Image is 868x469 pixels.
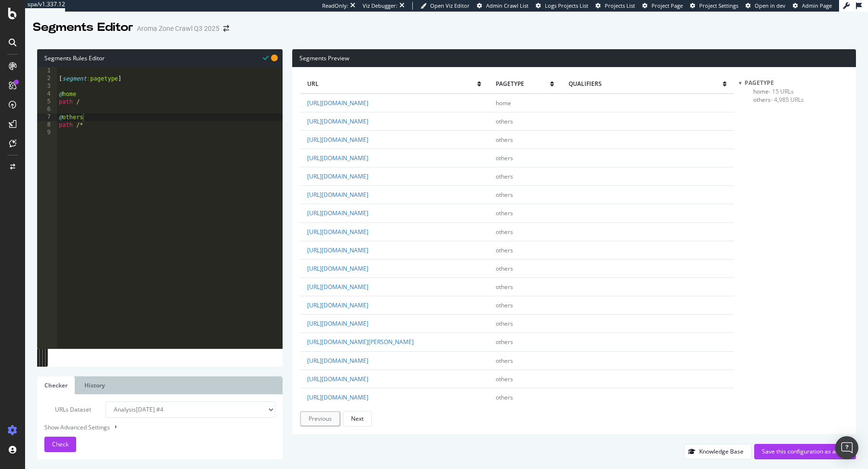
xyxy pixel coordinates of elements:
[745,79,774,87] span: pagetype
[37,67,57,75] div: 1
[307,338,414,346] a: [URL][DOMAIN_NAME][PERSON_NAME]
[263,53,269,62] span: Syntax is valid
[307,246,368,254] a: [URL][DOMAIN_NAME]
[52,440,68,448] span: Check
[496,99,511,107] span: home
[307,375,368,383] a: [URL][DOMAIN_NAME]
[44,437,76,452] button: Check
[496,172,513,180] span: others
[762,447,848,455] div: Save this configuration as active
[536,2,588,10] a: Logs Projects List
[37,113,57,121] div: 7
[746,2,786,10] a: Open in dev
[307,154,368,162] a: [URL][DOMAIN_NAME]
[307,172,368,180] a: [URL][DOMAIN_NAME]
[496,393,513,401] span: others
[33,19,133,36] div: Segments Editor
[477,2,529,10] a: Admin Crawl List
[307,117,368,125] a: [URL][DOMAIN_NAME]
[223,25,229,32] div: arrow-right-arrow-left
[37,75,57,83] div: 2
[496,319,513,328] span: others
[642,2,683,10] a: Project Page
[486,2,529,9] span: Admin Crawl List
[430,2,470,9] span: Open Viz Editor
[802,2,832,9] span: Admin Page
[690,2,738,10] a: Project Settings
[684,444,752,459] button: Knowledge Base
[37,401,98,418] label: URLs Dataset
[753,96,804,104] span: Click to filter pagetype on others
[699,2,738,9] span: Project Settings
[343,411,372,427] button: Next
[545,2,588,9] span: Logs Projects List
[37,90,57,98] div: 4
[496,209,513,217] span: others
[307,264,368,273] a: [URL][DOMAIN_NAME]
[37,423,268,432] div: Show Advanced Settings
[37,376,75,394] a: Checker
[651,2,683,9] span: Project Page
[271,53,278,62] span: You have unsaved modifications
[769,87,794,96] span: - 15 URLs
[307,80,477,88] span: url
[307,357,368,365] a: [URL][DOMAIN_NAME]
[307,393,368,401] a: [URL][DOMAIN_NAME]
[605,2,635,9] span: Projects List
[755,2,786,9] span: Open in dev
[793,2,832,10] a: Admin Page
[309,414,332,423] div: Previous
[496,191,513,199] span: others
[77,376,112,394] a: History
[496,357,513,365] span: others
[496,283,513,291] span: others
[307,209,368,217] a: [URL][DOMAIN_NAME]
[496,375,513,383] span: others
[496,246,513,254] span: others
[754,444,856,459] button: Save this configuration as active
[496,338,513,346] span: others
[307,191,368,199] a: [URL][DOMAIN_NAME]
[37,129,57,137] div: 9
[699,447,744,455] div: Knowledge Base
[363,2,397,10] div: Viz Debugger:
[596,2,635,10] a: Projects List
[307,319,368,328] a: [URL][DOMAIN_NAME]
[771,96,804,104] span: - 4,985 URLs
[753,87,794,96] span: Click to filter pagetype on home
[37,121,57,129] div: 8
[684,447,752,455] a: Knowledge Base
[496,154,513,162] span: others
[496,301,513,309] span: others
[37,83,57,90] div: 3
[307,136,368,144] a: [URL][DOMAIN_NAME]
[307,99,368,107] a: [URL][DOMAIN_NAME]
[307,228,368,236] a: [URL][DOMAIN_NAME]
[496,136,513,144] span: others
[307,301,368,309] a: [URL][DOMAIN_NAME]
[496,228,513,236] span: others
[496,264,513,273] span: others
[322,2,348,10] div: ReadOnly:
[569,80,723,88] span: qualifiers
[420,2,470,10] a: Open Viz Editor
[307,283,368,291] a: [URL][DOMAIN_NAME]
[292,49,856,67] div: Segments Preview
[351,414,364,423] div: Next
[496,80,550,88] span: pagetype
[835,436,858,459] div: Open Intercom Messenger
[37,49,283,67] div: Segments Rules Editor
[37,106,57,113] div: 6
[300,411,340,427] button: Previous
[137,24,219,33] div: Aroma Zone Crawl Q3 2025
[37,98,57,106] div: 5
[496,117,513,125] span: others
